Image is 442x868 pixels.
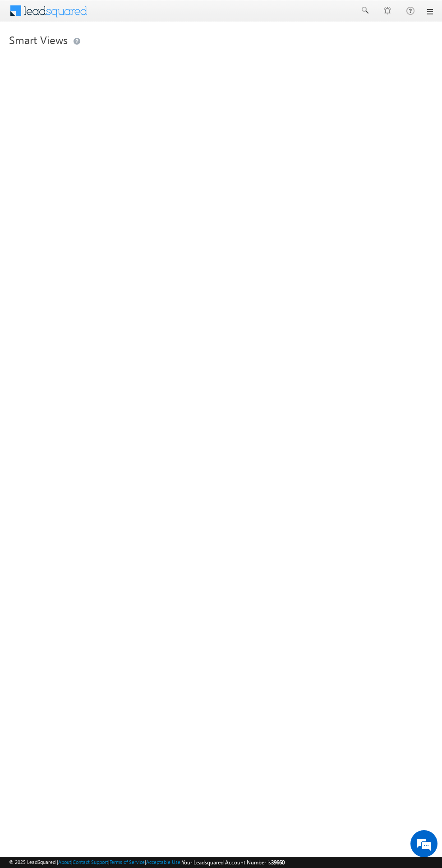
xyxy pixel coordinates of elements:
[110,859,145,865] a: Terms of Service
[73,859,108,865] a: Contact Support
[9,858,285,867] span: © 2025 LeadSquared | | | | |
[182,859,285,866] span: Your Leadsquared Account Number is
[271,859,285,866] span: 39660
[58,859,71,865] a: About
[146,859,180,865] a: Acceptable Use
[9,32,68,47] span: Smart Views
